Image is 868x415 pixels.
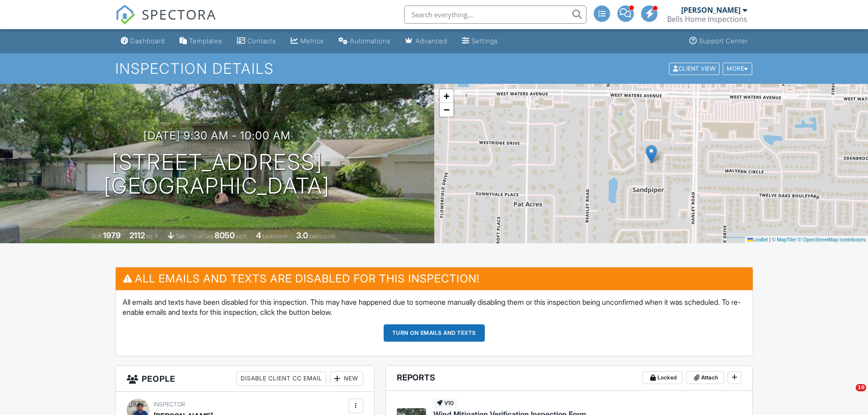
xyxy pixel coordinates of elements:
a: Templates [176,33,226,50]
h3: [DATE] 9:30 am - 10:00 am [144,129,291,142]
a: Leaflet [747,237,768,242]
a: Metrics [287,33,328,50]
div: Disable Client CC Email [236,371,326,386]
span: + [443,90,449,102]
a: Zoom out [440,103,453,117]
div: 1979 [103,231,121,240]
div: Support Center [699,37,748,45]
span: Built [92,233,102,240]
div: 2112 [129,231,145,240]
h3: All emails and texts are disabled for this inspection! [116,267,753,290]
div: More [723,62,752,75]
img: The Best Home Inspection Software - Spectora [115,5,135,25]
a: Automations (Advanced) [335,33,394,50]
div: Metrics [300,37,324,45]
img: Marker [646,145,657,164]
iframe: Intercom live chat [837,384,859,406]
div: Dashboard [130,37,165,45]
div: Settings [472,37,498,45]
div: Client View [669,62,719,75]
span: Lot Size [194,233,213,240]
h3: People [116,366,374,392]
span: slab [175,233,185,240]
div: 3.0 [296,231,308,240]
a: Zoom in [440,89,453,103]
span: 10 [856,384,866,391]
a: Support Center [686,33,751,50]
a: Dashboard [117,33,169,50]
h1: [STREET_ADDRESS] [GEOGRAPHIC_DATA] [104,150,330,199]
div: New [330,371,363,386]
a: Settings [458,33,502,50]
p: All emails and texts have been disabled for this inspection. This may have happened due to someon... [123,297,746,318]
div: Templates [189,37,222,45]
div: 4 [256,231,261,240]
input: Search everything... [404,5,586,24]
div: Contacts [247,37,276,45]
span: SPECTORA [142,5,216,24]
a: © MapTiler [772,237,796,242]
div: Automations [350,37,390,45]
a: Client View [668,65,722,72]
a: Contacts [233,33,280,50]
span: bedrooms [262,233,288,240]
span: bathrooms [309,233,335,240]
div: [PERSON_NAME] [681,5,740,15]
span: sq.ft. [236,233,247,240]
div: Bells Home Inspections [667,15,747,24]
span: − [443,104,449,115]
div: Advanced [416,37,447,45]
button: Turn on emails and texts [384,324,485,342]
span: | [769,237,770,242]
span: Inspector [154,401,185,408]
a: SPECTORA [115,12,216,31]
a: © OpenStreetMap contributors [798,237,866,242]
a: Advanced [401,33,451,50]
div: 8050 [215,231,235,240]
h1: Inspection Details [115,61,753,77]
span: sq. ft. [146,233,159,240]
